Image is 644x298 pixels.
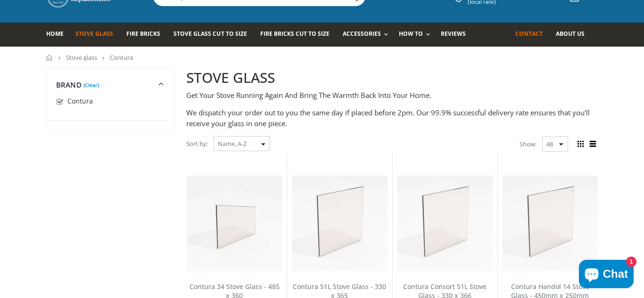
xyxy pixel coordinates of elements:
span: Reviews [441,30,466,38]
span: How To [399,30,423,38]
a: Accessories [343,23,393,47]
a: About us [556,23,592,47]
a: (Clear) [83,84,99,86]
p: Get Your Stove Running Again And Bring The Warmth Back Into Your Home. [186,90,598,101]
a: Fire Bricks Cut To Size [260,23,337,47]
p: We dispatch your order out to you the same day if placed before 2pm. Our 99.9% successful deliver... [186,107,598,129]
span: Brand [56,80,82,89]
a: Fire Bricks [126,23,167,47]
a: Reviews [441,23,473,47]
span: Fire Bricks Cut To Size [260,30,330,38]
span: Show: [520,137,537,152]
span: Contact [515,30,543,38]
a: Stove Glass Cut To Size [173,23,254,47]
inbox-online-store-chat: Shopify online store chat [576,260,636,290]
span: Accessories [343,30,381,38]
span: List view [587,139,598,149]
a: Stove glass [66,53,97,62]
a: Home [46,55,53,61]
a: Contact [515,23,550,47]
span: Grid view [575,139,586,149]
span: Sort by: [186,136,208,152]
img: Contura 34 stove glass [187,176,282,271]
span: Contura [110,53,133,62]
span: About us [556,30,585,38]
span: Contura [67,97,93,105]
span: Fire Bricks [126,30,160,38]
img: Contura Handol 14 Stove Glass [503,176,598,271]
span: Stove Glass [75,30,113,38]
h2: STOVE GLASS [186,68,598,88]
a: How To [399,23,435,47]
img: Contura 51L stove glass [292,176,387,271]
a: Home [46,23,71,47]
img: Contura 51L stove glass [397,176,493,271]
a: Stove Glass [75,23,120,47]
span: Stove Glass Cut To Size [173,30,247,38]
span: Home [46,30,64,38]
